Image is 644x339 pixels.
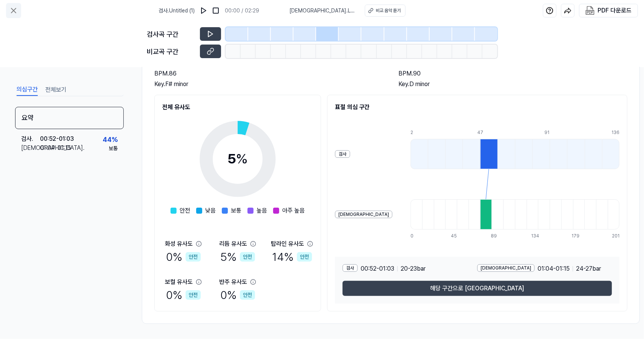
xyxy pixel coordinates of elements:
[289,7,356,15] span: [DEMOGRAPHIC_DATA] . Lucro
[17,84,38,96] button: 의심구간
[343,264,358,272] div: 검사
[165,239,193,248] div: 화성 유사도
[544,129,562,136] div: 91
[225,7,259,15] div: 00:00 / 02:29
[147,29,195,39] div: 검사곡 구간
[45,84,66,96] button: 전체보기
[398,69,627,78] div: BPM. 90
[478,129,495,136] div: 47
[410,233,422,239] div: 0
[240,252,255,262] div: 안전
[538,264,570,273] span: 01:04 - 01:15
[186,252,201,262] div: 안전
[271,239,304,248] div: 탑라인 유사도
[564,7,572,14] img: share
[40,134,74,143] div: 00:52 - 01:03
[343,281,612,296] button: 해당 구간으로 [GEOGRAPHIC_DATA]
[376,7,401,14] div: 비교 음악 듣기
[166,287,201,304] div: 0 %
[282,206,305,215] span: 아주 높음
[154,80,383,89] div: Key. F# minor
[297,252,312,262] div: 안전
[598,6,632,15] div: PDF 다운로드
[365,5,406,17] button: 비교 음악 듣기
[335,211,392,218] div: [DEMOGRAPHIC_DATA]
[219,277,247,287] div: 반주 유사도
[180,206,190,215] span: 안전
[165,277,193,287] div: 보컬 유사도
[109,145,118,153] div: 보통
[220,287,255,304] div: 0 %
[205,206,216,215] span: 낮음
[21,143,40,153] div: [DEMOGRAPHIC_DATA] .
[40,143,71,153] div: 01:04 - 01:15
[612,233,619,239] div: 201
[531,233,543,239] div: 134
[147,46,195,57] div: 비교곡 구간
[166,248,201,265] div: 0 %
[586,6,595,15] img: PDF Download
[612,129,619,136] div: 136
[158,7,195,15] span: 검사 . Untitled (1)
[477,264,535,272] div: [DEMOGRAPHIC_DATA]
[546,7,553,14] img: help
[154,69,383,78] div: BPM. 86
[231,206,241,215] span: 보통
[103,134,118,145] div: 44 %
[236,151,248,167] span: %
[200,7,207,14] img: play
[576,264,601,273] span: 24 - 27 bar
[335,150,350,158] div: 검사
[212,7,220,14] img: stop
[21,134,40,143] div: 검사 .
[227,149,248,169] div: 5
[401,264,426,273] span: 20 - 23 bar
[240,290,255,300] div: 안전
[584,4,633,17] button: PDF 다운로드
[272,248,312,265] div: 14 %
[257,206,267,215] span: 높음
[335,103,619,112] h2: 표절 의심 구간
[220,248,255,265] div: 5 %
[451,233,463,239] div: 45
[186,290,201,300] div: 안전
[162,103,313,112] h2: 전체 유사도
[398,80,627,89] div: Key. D minor
[410,129,428,136] div: 2
[361,264,394,273] span: 00:52 - 01:03
[15,107,124,129] div: 요약
[572,233,583,239] div: 179
[491,233,503,239] div: 89
[219,239,247,248] div: 리듬 유사도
